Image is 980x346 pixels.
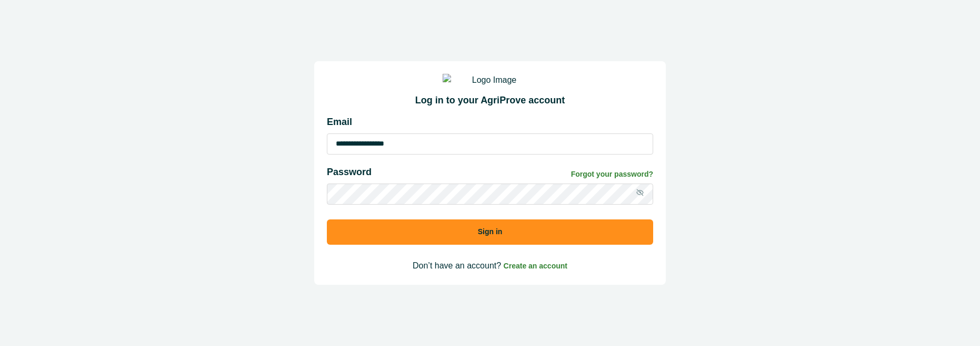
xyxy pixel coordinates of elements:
p: Don’t have an account? [327,259,653,272]
img: Logo Image [443,74,537,86]
span: Create an account [504,262,567,270]
a: Forgot your password? [571,169,653,180]
a: Create an account [504,261,567,270]
p: Email [327,115,653,129]
h2: Log in to your AgriProve account [327,95,653,107]
p: Password [327,165,372,179]
button: Sign in [327,219,653,245]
